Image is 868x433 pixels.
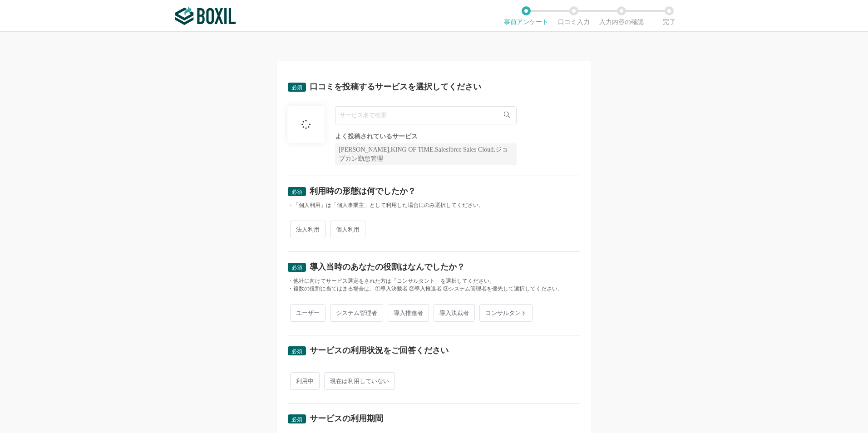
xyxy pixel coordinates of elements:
[291,189,302,195] span: 必須
[502,6,550,25] li: 事前アンケート
[335,106,517,124] input: サービス名で検索
[290,372,320,390] span: 利用中
[291,416,302,423] span: 必須
[290,304,325,322] span: ユーザー
[310,414,383,423] div: サービスの利用期間
[550,6,597,25] li: 口コミ入力
[330,304,383,322] span: システム管理者
[291,265,302,271] span: 必須
[310,346,449,354] div: サービスの利用状況をご回答ください
[175,7,236,25] img: ボクシルSaaS_ロゴ
[479,304,533,322] span: コンサルタント
[288,202,580,209] div: ・「個人利用」は「個人事業主」として利用した場合にのみ選択してください。
[310,187,416,195] div: 利用時の形態は何でしたか？
[330,221,365,238] span: 個人利用
[291,84,302,91] span: 必須
[335,133,517,140] div: よく投稿されているサービス
[434,304,475,322] span: 導入決裁者
[290,221,325,238] span: 法人利用
[388,304,429,322] span: 導入推進者
[288,285,580,293] div: ・複数の役割に当てはまる場合は、①導入決裁者 ②導入推進者 ③システム管理者を優先して選択してください。
[310,263,465,271] div: 導入当時のあなたの役割はなんでしたか？
[645,6,693,25] li: 完了
[310,83,481,91] div: 口コミを投稿するサービスを選択してください
[597,6,645,25] li: 入力内容の確認
[335,143,517,165] div: [PERSON_NAME],KING OF TIME,Salesforce Sales Cloud,ジョブカン勤怠管理
[291,348,302,354] span: 必須
[324,372,395,390] span: 現在は利用していない
[288,277,580,285] div: ・他社に向けてサービス選定をされた方は「コンサルタント」を選択してください。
